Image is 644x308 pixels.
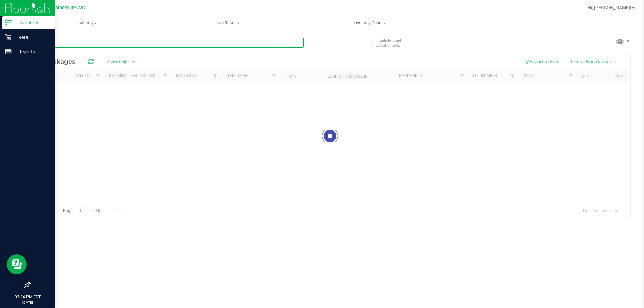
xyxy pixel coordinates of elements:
inline-svg: Retail [5,34,12,41]
a: Inventory [16,16,157,30]
span: Gainesville WC [52,5,85,11]
span: Inventory [16,20,157,26]
span: Include items not tagged for facility [376,38,409,48]
input: Search Package ID, Item Name, SKU, Lot or Part Number... [30,38,304,48]
iframe: Resource center [7,254,27,274]
p: [DATE] [3,300,52,305]
inline-svg: Reports [5,48,12,55]
p: Reports [12,48,52,56]
a: Inventory Counts [299,16,440,30]
p: Retail [12,33,52,41]
a: Lab Results [157,16,299,30]
p: Inventory [12,19,52,27]
p: 03:24 PM EDT [3,294,52,300]
span: Inventory Counts [344,20,394,26]
span: Lab Results [208,20,248,26]
inline-svg: Inventory [5,19,12,26]
span: Hi, [PERSON_NAME]! [588,5,631,10]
